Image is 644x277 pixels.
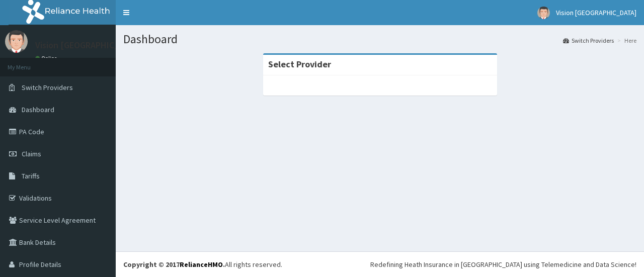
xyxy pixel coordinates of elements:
[116,251,644,277] footer: All rights reserved.
[22,83,73,92] span: Switch Providers
[35,55,59,62] a: Online
[123,33,636,46] h1: Dashboard
[563,36,614,45] a: Switch Providers
[22,171,40,180] span: Tariffs
[5,30,28,53] img: User Image
[615,36,636,45] li: Here
[22,149,41,158] span: Claims
[370,259,636,269] div: Redefining Heath Insurance in [GEOGRAPHIC_DATA] using Telemedicine and Data Science!
[556,8,636,17] span: Vision [GEOGRAPHIC_DATA]
[22,105,54,114] span: Dashboard
[123,260,225,269] strong: Copyright © 2017 .
[180,260,223,269] a: RelianceHMO
[537,7,550,19] img: User Image
[35,41,143,50] p: Vision [GEOGRAPHIC_DATA]
[268,58,331,70] strong: Select Provider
